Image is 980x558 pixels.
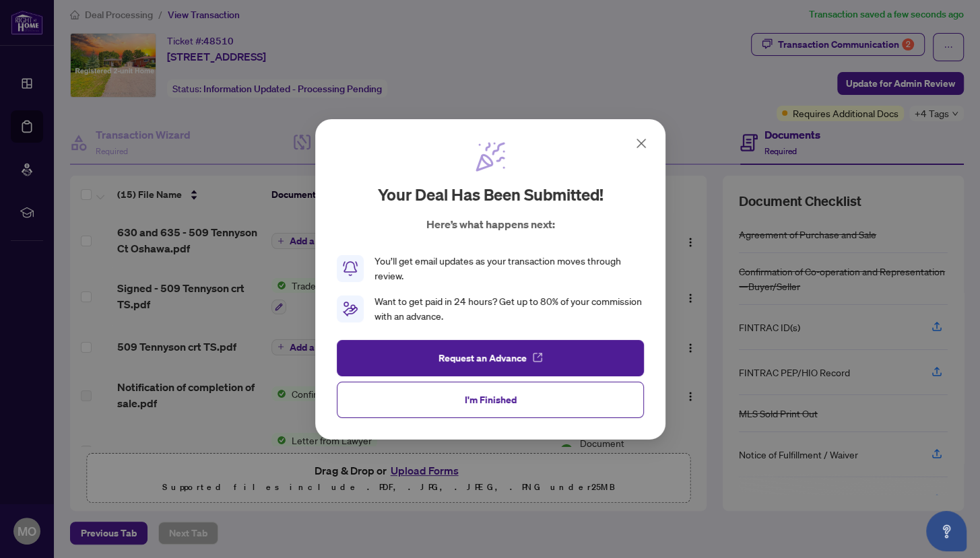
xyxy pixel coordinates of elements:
[377,184,603,205] h2: Your deal has been submitted!
[337,381,644,417] button: I'm Finished
[438,347,526,368] span: Request an Advance
[337,339,644,376] button: Request an Advance
[464,388,516,410] span: I'm Finished
[374,254,644,283] div: You’ll get email updates as your transaction moves through review.
[926,511,967,551] button: Open asap
[426,216,554,232] p: Here’s what happens next:
[374,294,644,324] div: Want to get paid in 24 hours? Get up to 80% of your commission with an advance.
